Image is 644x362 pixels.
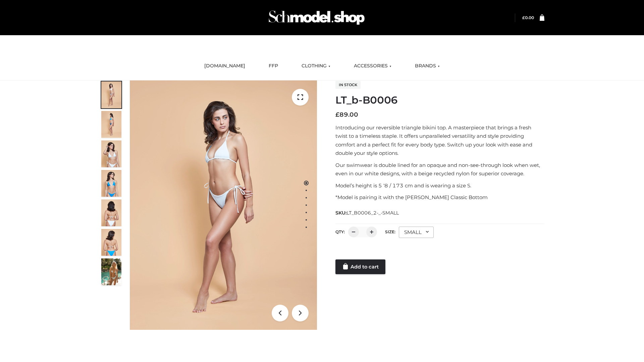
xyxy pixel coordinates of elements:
[399,227,434,238] div: SMALL
[101,229,121,256] img: ArielClassicBikiniTop_CloudNine_AzureSky_OW114ECO_8-scaled.jpg
[199,59,250,73] a: [DOMAIN_NAME]
[522,15,525,20] span: £
[335,209,399,217] span: SKU:
[101,258,121,285] img: Arieltop_CloudNine_AzureSky2.jpg
[264,59,283,73] a: FFP
[335,181,544,190] p: Model’s height is 5 ‘8 / 173 cm and is wearing a size S.
[101,140,121,167] img: ArielClassicBikiniTop_CloudNine_AzureSky_OW114ECO_3-scaled.jpg
[101,170,121,197] img: ArielClassicBikiniTop_CloudNine_AzureSky_OW114ECO_4-scaled.jpg
[346,210,399,216] span: LT_B0006_2-_-SMALL
[335,123,544,158] p: Introducing our reversible triangle bikini top. A masterpiece that brings a fresh twist to a time...
[335,111,339,118] span: £
[297,59,335,73] a: CLOTHING
[335,259,385,274] a: Add to cart
[335,111,358,118] bdi: 89.00
[335,81,361,89] span: In stock
[335,161,544,178] p: Our swimwear is double lined for an opaque and non-see-through look when wet, even in our white d...
[101,199,121,226] img: ArielClassicBikiniTop_CloudNine_AzureSky_OW114ECO_7-scaled.jpg
[266,4,367,31] img: Schmodel Admin 964
[522,15,534,20] bdi: 0.00
[130,80,317,330] img: ArielClassicBikiniTop_CloudNine_AzureSky_OW114ECO_1
[522,15,534,20] a: £0.00
[349,59,396,73] a: ACCESSORIES
[410,59,445,73] a: BRANDS
[385,229,395,234] label: Size:
[335,94,544,106] h1: LT_b-B0006
[335,193,544,202] p: *Model is pairing it with the [PERSON_NAME] Classic Bottom
[101,111,121,138] img: ArielClassicBikiniTop_CloudNine_AzureSky_OW114ECO_2-scaled.jpg
[335,229,345,234] label: QTY:
[101,81,121,108] img: ArielClassicBikiniTop_CloudNine_AzureSky_OW114ECO_1-scaled.jpg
